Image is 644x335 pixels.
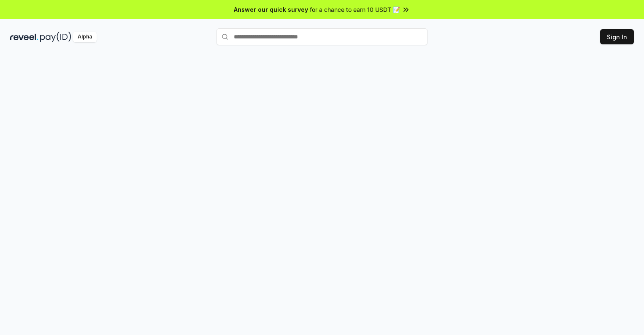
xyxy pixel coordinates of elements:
[10,32,38,42] img: reveel_dark
[40,32,71,42] img: pay_id
[73,32,97,42] div: Alpha
[600,29,634,44] button: Sign In
[310,5,400,14] span: for a chance to earn 10 USDT 📝
[234,5,308,14] span: Answer our quick survey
